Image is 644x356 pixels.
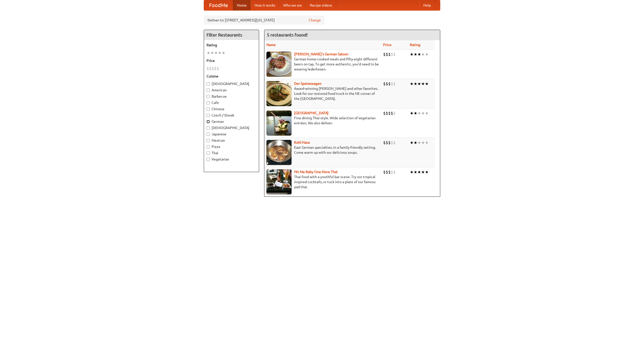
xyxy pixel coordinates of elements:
li: ★ [410,110,414,116]
li: $ [393,52,396,57]
li: ★ [421,169,425,175]
label: [DEMOGRAPHIC_DATA] [207,81,256,86]
a: [PERSON_NAME]'s German Saloon [294,52,348,56]
li: ★ [218,50,222,56]
li: ★ [421,81,425,87]
ng-pluralize: 5 restaurants found! [267,32,308,37]
a: [GEOGRAPHIC_DATA] [294,111,329,115]
a: Der Speisewagen [294,82,321,86]
li: ★ [425,52,429,57]
li: $ [386,52,388,57]
li: ★ [414,169,417,175]
input: Mexican [207,139,210,142]
a: Hit Me Baby One More Thai [294,170,338,174]
input: American [207,89,210,92]
label: German [207,119,256,124]
input: Vegetarian [207,158,210,161]
li: $ [217,66,219,71]
li: $ [391,110,393,116]
p: Award-winning [PERSON_NAME] and other favorites. Look for our restored food truck in the NE corne... [266,86,379,101]
li: ★ [417,110,421,116]
li: ★ [425,169,429,175]
h5: Cuisine [207,74,256,79]
img: esthers.jpg [266,52,292,77]
li: $ [388,81,391,87]
li: ★ [414,140,417,145]
label: Cafe [207,100,256,105]
li: ★ [410,52,414,57]
li: $ [388,169,391,175]
li: ★ [410,140,414,145]
input: Pizza [207,145,210,148]
div: Deliver to: [STREET_ADDRESS][US_STATE] [204,16,325,25]
a: Help [419,0,435,10]
li: ★ [421,110,425,116]
a: Price [383,43,391,47]
li: $ [388,110,391,116]
label: Vegetarian [207,157,256,162]
li: $ [383,140,386,145]
li: $ [386,81,388,87]
li: $ [212,66,214,71]
li: $ [388,140,391,145]
li: ★ [417,140,421,145]
li: ★ [207,50,210,56]
label: Japanese [207,132,256,137]
li: $ [386,110,388,116]
input: Czech / Slovak [207,114,210,117]
li: $ [388,52,391,57]
label: Pizza [207,144,256,149]
label: Barbecue [207,94,256,99]
li: $ [393,110,396,116]
li: ★ [421,140,425,145]
li: $ [391,52,393,57]
li: $ [386,169,388,175]
li: ★ [414,52,417,57]
li: $ [383,81,386,87]
label: Czech / Slovak [207,113,256,118]
li: $ [207,66,209,71]
li: ★ [414,110,417,116]
img: speisewagen.jpg [266,81,292,106]
li: ★ [214,50,218,56]
a: Name [266,43,276,47]
h4: Filter Restaurants [204,30,259,40]
input: [DEMOGRAPHIC_DATA] [207,82,210,86]
li: ★ [410,81,414,87]
li: ★ [410,169,414,175]
li: ★ [417,169,421,175]
li: ★ [425,110,429,116]
a: Recipe videos [306,0,336,10]
img: babythai.jpg [266,169,292,194]
a: Who we are [279,0,306,10]
li: $ [391,81,393,87]
li: ★ [417,52,421,57]
li: ★ [417,81,421,87]
li: $ [383,110,386,116]
p: German home-cooked meals and fifty-eight different beers on tap. To get more authentic, you'd nee... [266,57,379,72]
li: $ [383,52,386,57]
h5: Rating [207,43,256,48]
li: $ [393,169,396,175]
li: ★ [414,81,417,87]
img: kohlhaus.jpg [266,140,292,165]
li: $ [391,140,393,145]
li: $ [383,169,386,175]
label: American [207,88,256,93]
a: FoodMe [204,0,233,10]
input: German [207,120,210,123]
li: ★ [222,50,225,56]
a: Home [233,0,251,10]
input: Chinese [207,107,210,111]
label: [DEMOGRAPHIC_DATA] [207,125,256,130]
label: Chinese [207,106,256,111]
li: ★ [425,140,429,145]
li: ★ [425,81,429,87]
li: ★ [210,50,214,56]
a: Kohl Haus [294,140,310,144]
